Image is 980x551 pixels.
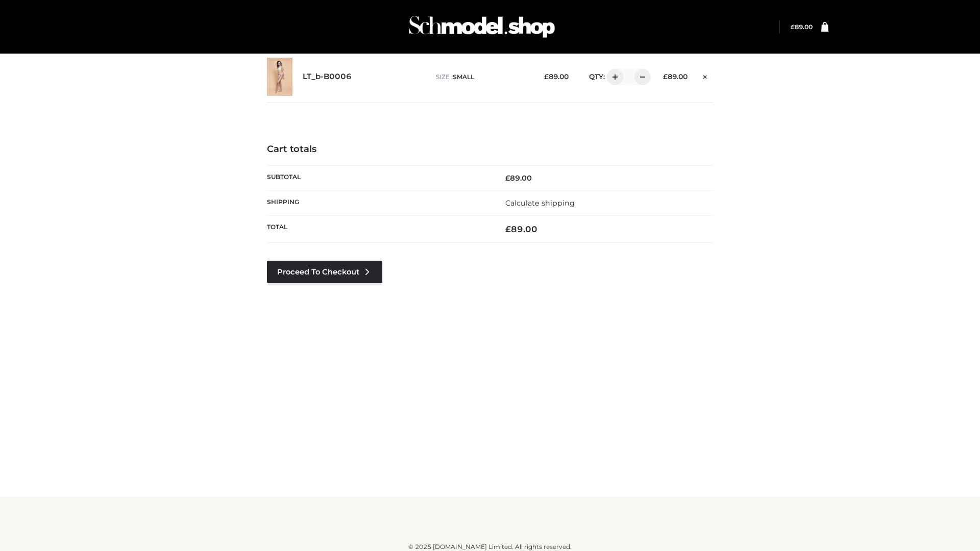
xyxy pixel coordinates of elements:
bdi: 89.00 [544,72,569,81]
bdi: 89.00 [791,23,813,31]
span: £ [505,224,511,234]
a: LT_b-B0006 [303,72,352,82]
span: £ [791,23,795,31]
bdi: 89.00 [505,173,532,183]
span: £ [544,72,549,81]
h4: Cart totals [267,144,713,155]
span: £ [663,72,668,81]
img: Schmodel Admin 964 [405,7,558,47]
th: Subtotal [267,165,490,190]
th: Total [267,216,490,243]
a: Proceed to Checkout [267,261,382,283]
a: Calculate shipping [505,198,575,208]
p: size : [436,72,528,82]
span: SMALL [453,73,474,81]
bdi: 89.00 [663,72,688,81]
span: £ [505,173,510,183]
bdi: 89.00 [505,224,537,234]
a: £89.00 [791,23,813,31]
th: Shipping [267,190,490,215]
div: QTY: [579,69,647,85]
a: Remove this item [698,69,713,82]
